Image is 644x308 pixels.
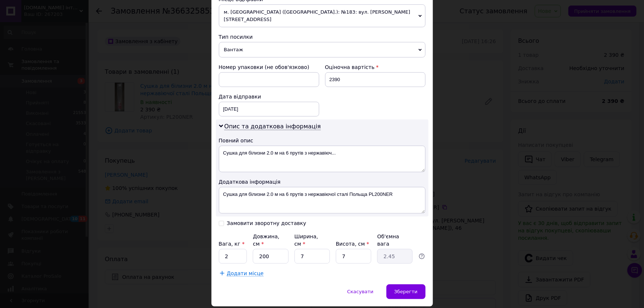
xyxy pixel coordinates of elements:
[219,241,245,247] label: Вага, кг
[219,146,426,172] textarea: Сушка для білизни 2.0 м на 6 прутів з нержавіюч...
[394,289,417,294] span: Зберегти
[219,34,253,40] span: Тип посилки
[219,93,319,100] div: Дата відправки
[219,187,426,214] textarea: Сушка для білизни 2.0 м на 6 прутів з нержавіючої сталі Польща PL200NER
[325,63,426,71] div: Оціночна вартість
[347,289,373,294] span: Скасувати
[253,233,279,247] label: Довжина, см
[377,233,413,248] div: Об'ємна вага
[295,233,318,247] label: Ширина, см
[224,123,321,130] span: Опис та додаткова інформація
[219,4,426,27] span: м. [GEOGRAPHIC_DATA] ([GEOGRAPHIC_DATA].): №183: вул. [PERSON_NAME][STREET_ADDRESS]
[219,63,319,71] div: Номер упаковки (не обов'язково)
[219,178,426,186] div: Додаткова інформація
[336,241,369,247] label: Висота, см
[227,220,306,226] div: Замовити зворотну доставку
[219,137,426,144] div: Повний опис
[219,42,426,58] span: Вантаж
[227,270,264,277] span: Додати місце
